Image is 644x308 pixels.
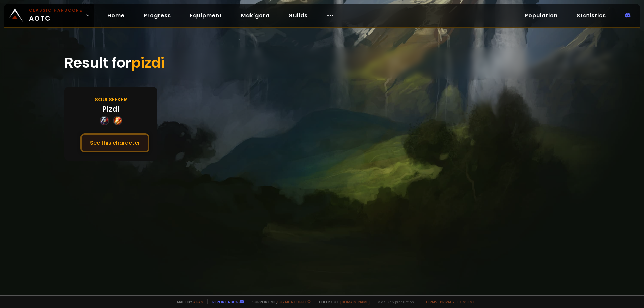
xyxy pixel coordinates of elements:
[173,299,203,304] span: Made by
[315,299,370,304] span: Checkout
[102,9,130,22] a: Home
[184,9,227,22] a: Equipment
[440,299,454,304] a: Privacy
[131,53,164,73] span: pizdi
[519,9,563,22] a: Population
[340,299,370,304] a: [DOMAIN_NAME]
[235,9,275,22] a: Mak'gora
[425,299,437,304] a: Terms
[283,9,313,22] a: Guilds
[102,104,120,115] div: Pizdi
[29,7,83,23] span: AOTC
[571,9,611,22] a: Statistics
[277,299,311,304] a: Buy me a coffee
[248,299,311,304] span: Support me,
[64,47,580,79] div: Result for
[29,7,83,13] small: Classic Hardcore
[95,95,127,104] div: Soulseeker
[4,4,94,27] a: Classic HardcoreAOTC
[80,133,149,152] button: See this character
[457,299,475,304] a: Consent
[138,9,176,22] a: Progress
[212,299,238,304] a: Report a bug
[374,299,414,304] span: v. d752d5 - production
[193,299,203,304] a: a fan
